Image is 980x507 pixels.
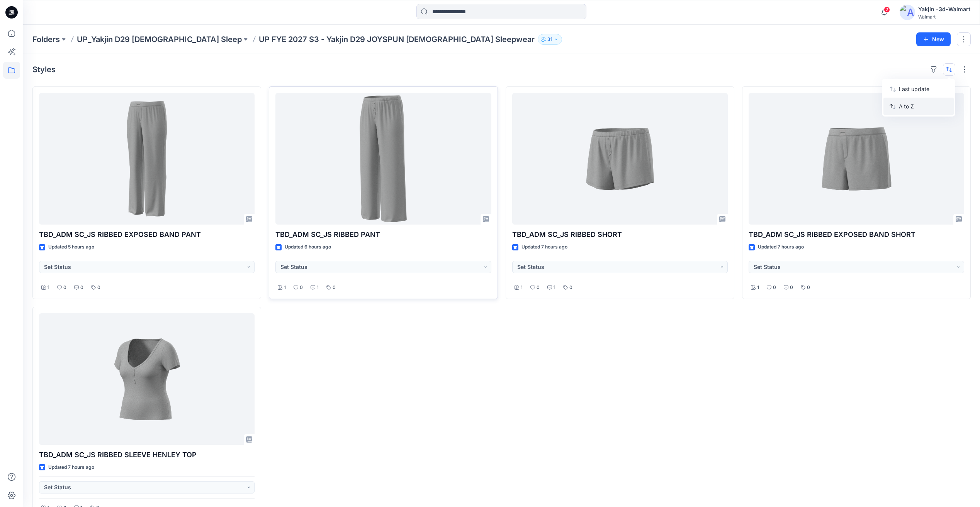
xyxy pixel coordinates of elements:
[790,284,793,292] p: 0
[918,14,970,20] div: Walmart
[48,243,94,251] p: Updated 5 hours ago
[547,35,552,44] p: 31
[554,284,555,292] p: 1
[807,284,810,292] p: 0
[285,243,331,251] p: Updated 6 hours ago
[899,85,948,93] p: Last update
[512,229,728,240] p: TBD_ADM SC_JS RIBBED SHORT
[916,32,951,46] button: New
[63,284,66,292] p: 0
[333,284,336,292] p: 0
[538,34,562,45] button: 31
[77,34,242,45] a: UP_Yakjin D29 [DEMOGRAPHIC_DATA] Sleep
[884,7,890,13] span: 2
[918,5,970,14] div: Yakjin -3d-Walmart
[758,243,804,251] p: Updated 7 hours ago
[275,93,491,225] a: TBD_ADM SC_JS RIBBED PANT
[317,284,319,292] p: 1
[39,93,255,225] a: TBD_ADM SC_JS RIBBED EXPOSED BAND PANT
[32,34,60,45] a: Folders
[275,229,491,240] p: TBD_ADM SC_JS RIBBED PANT
[39,229,255,240] p: TBD_ADM SC_JS RIBBED EXPOSED BAND PANT
[569,284,572,292] p: 0
[749,229,964,240] p: TBD_ADM SC_JS RIBBED EXPOSED BAND SHORT
[97,284,100,292] p: 0
[773,284,776,292] p: 0
[48,463,94,472] p: Updated 7 hours ago
[521,243,567,251] p: Updated 7 hours ago
[80,284,83,292] p: 0
[300,284,303,292] p: 0
[32,65,56,74] h4: Styles
[48,284,49,292] p: 1
[284,284,286,292] p: 1
[899,102,948,110] p: A to Z
[521,284,523,292] p: 1
[900,5,915,20] img: avatar
[537,284,540,292] p: 0
[259,34,535,45] p: UP FYE 2027 S3 - Yakjin D29 JOYSPUN [DEMOGRAPHIC_DATA] Sleepwear
[512,93,728,225] a: TBD_ADM SC_JS RIBBED SHORT
[39,450,255,460] p: TBD_ADM SC_JS RIBBED SLEEVE HENLEY TOP
[757,284,759,292] p: 1
[749,93,964,225] a: TBD_ADM SC_JS RIBBED EXPOSED BAND SHORT
[39,313,255,445] a: TBD_ADM SC_JS RIBBED SLEEVE HENLEY TOP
